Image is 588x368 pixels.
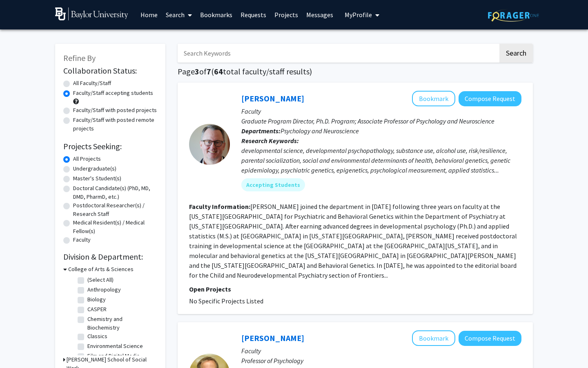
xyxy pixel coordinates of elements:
[73,89,153,97] label: Faculty/Staff accepting students
[214,66,223,76] span: 64
[73,236,91,244] label: Faculty
[73,79,111,88] label: All Faculty/Staff
[162,0,196,29] a: Search
[241,116,521,126] p: Graduate Program Director, Ph.D. Program; Associate Professor of Psychology and Neuroscience
[63,53,96,63] span: Refine By
[236,0,270,29] a: Requests
[87,276,114,284] label: (Select All)
[63,252,157,262] h2: Division & Department:
[412,330,455,346] button: Add Wade Rowatt to Bookmarks
[459,331,521,346] button: Compose Request to Wade Rowatt
[281,127,359,135] span: Psychology and Neuroscience
[55,7,128,20] img: Baylor University Logo
[87,342,143,350] label: Environmental Science
[241,93,304,103] a: [PERSON_NAME]
[73,184,157,201] label: Doctoral Candidate(s) (PhD, MD, DMD, PharmD, etc.)
[73,201,157,218] label: Postdoctoral Researcher(s) / Research Staff
[73,155,101,163] label: All Projects
[459,91,521,106] button: Compose Request to Shawn Latendresse
[207,66,211,76] span: 7
[178,67,533,76] h1: Page of ( total faculty/staff results)
[241,333,304,343] a: [PERSON_NAME]
[73,106,157,114] label: Faculty/Staff with posted projects
[499,44,533,63] button: Search
[189,202,250,211] b: Faculty Information:
[302,0,337,29] a: Messages
[87,295,106,304] label: Biology
[87,305,107,314] label: CASPER
[345,11,372,19] span: My Profile
[241,137,299,145] b: Research Keywords:
[241,106,521,116] p: Faculty
[87,315,155,332] label: Chemistry and Biochemistry
[189,297,263,305] span: No Specific Projects Listed
[241,178,305,191] mat-chip: Accepting Students
[68,265,134,274] h3: College of Arts & Sciences
[73,174,121,183] label: Master's Student(s)
[87,285,121,294] label: Anthropology
[241,127,281,135] b: Departments:
[196,0,236,29] a: Bookmarks
[189,202,517,279] fg-read-more: [PERSON_NAME] joined the department in [DATE] following three years on faculty at the [US_STATE][...
[270,0,302,29] a: Projects
[63,66,157,76] h2: Collaboration Status:
[412,91,455,106] button: Add Shawn Latendresse to Bookmarks
[189,284,521,294] p: Open Projects
[73,218,157,236] label: Medical Resident(s) / Medical Fellow(s)
[178,44,498,63] input: Search Keywords
[87,332,107,341] label: Classics
[87,352,140,360] label: Film and Digital Media
[73,164,116,173] label: Undergraduate(s)
[73,116,157,133] label: Faculty/Staff with posted remote projects
[136,0,162,29] a: Home
[488,9,539,22] img: ForagerOne Logo
[6,331,35,362] iframe: Chat
[241,346,521,356] p: Faculty
[241,146,521,175] div: developmental science, developmental psychopathology, substance use, alcohol use, risk/resilience...
[63,141,157,151] h2: Projects Seeking:
[195,66,199,76] span: 3
[241,356,521,366] p: Professor of Psychology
